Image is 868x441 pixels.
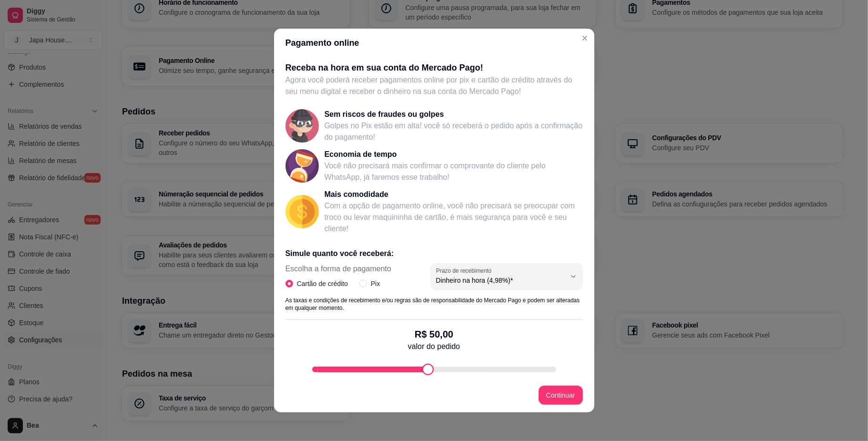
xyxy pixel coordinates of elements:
span: Dinheiro na hora (4,98%)* [436,276,566,285]
p: Receba na hora em sua conta do Mercado Pago! [286,61,583,74]
p: Economia de tempo [325,149,583,160]
img: Mais comodidade [286,195,319,228]
p: Mais comodidade [325,189,583,200]
p: Golpes no Pix estão em alta! você só receberá o pedido após a confirmação do pagamento! [325,120,583,143]
p: R$ 50,00 [408,328,460,341]
p: Simule quanto você receberá: [286,248,583,259]
p: As taxas e condições de recebimento e/ou regras são de responsabilidade do Mercado Pago e podem s... [286,297,583,312]
img: Sem riscos de fraudes ou golpes [286,109,319,143]
div: Escolha a forma de pagamento [286,263,391,289]
p: Sem riscos de fraudes ou golpes [325,109,583,120]
p: Com a opção de pagamento online, você não precisará se preocupar com troco ou levar maquininha de... [325,200,583,235]
p: Você não precisará mais confirmar o comprovante do cliente pelo WhatsApp, já faremos esse trabalho! [325,160,583,183]
p: valor do pedido [408,341,460,352]
button: Continuar [539,386,583,405]
span: Cartão de crédito [293,278,352,289]
span: Pix [367,278,384,289]
button: Close [577,31,592,46]
button: Prazo de recebimentoDinheiro na hora (4,98%)* [430,263,583,290]
span: Escolha a forma de pagamento [286,263,391,275]
p: Agora você poderá receber pagamentos online por pix e cartão de crédito através do seu menu digit... [286,74,583,97]
label: Prazo de recebimento [436,267,495,275]
img: Economia de tempo [286,149,319,183]
div: fee-calculator [312,364,556,375]
header: Pagamento online [274,29,594,57]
